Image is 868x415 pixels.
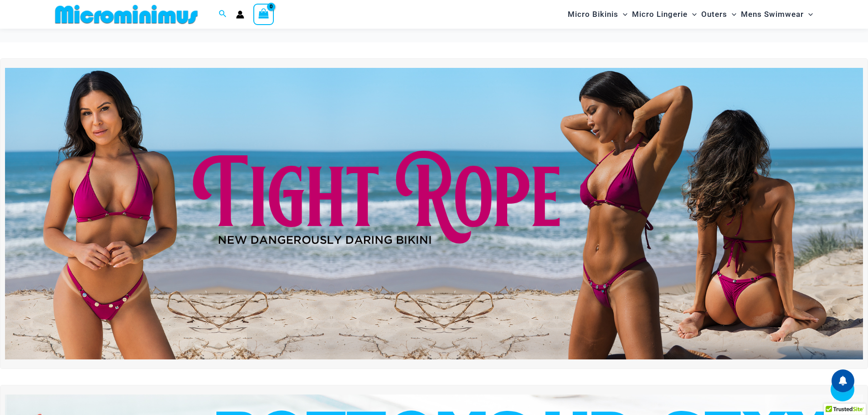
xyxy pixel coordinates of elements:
span: Micro Lingerie [632,3,688,26]
span: Menu Toggle [688,3,697,26]
span: Micro Bikinis [568,3,618,26]
img: MM SHOP LOGO FLAT [51,4,201,25]
img: Tight Rope Pink Bikini [5,68,863,359]
a: OutersMenu ToggleMenu Toggle [699,3,739,26]
span: Menu Toggle [618,3,627,26]
a: Account icon link [236,10,244,19]
span: Mens Swimwear [741,3,804,26]
a: Mens SwimwearMenu ToggleMenu Toggle [739,3,815,26]
span: Outers [701,3,727,26]
span: Menu Toggle [727,3,736,26]
a: View Shopping Cart, empty [253,4,274,25]
a: Micro BikinisMenu ToggleMenu Toggle [565,3,630,26]
span: Menu Toggle [804,3,813,26]
a: Search icon link [219,9,227,20]
a: Micro LingerieMenu ToggleMenu Toggle [630,3,699,26]
nav: Site Navigation [564,1,817,27]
